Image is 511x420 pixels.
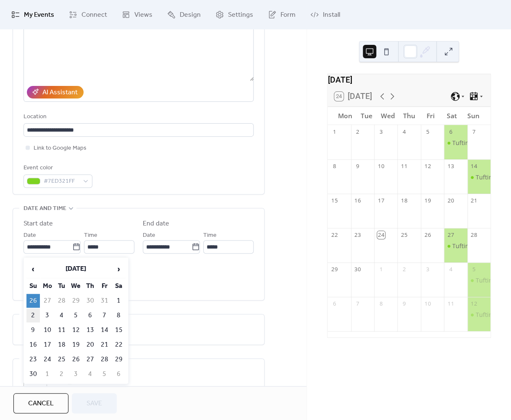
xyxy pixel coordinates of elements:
td: 5 [69,309,83,322]
th: We [69,279,83,293]
th: Sa [112,279,126,293]
td: 28 [55,294,68,308]
td: 19 [69,338,83,352]
th: Su [26,279,40,293]
div: 4 [447,266,454,273]
th: Mo [41,279,54,293]
th: [DATE] [41,260,111,278]
span: Date [24,231,36,241]
div: Mon [334,107,356,125]
a: My Events [5,3,60,26]
div: 9 [354,162,362,170]
div: 17 [377,197,385,204]
span: Time [84,231,97,241]
span: › [113,261,125,277]
td: 26 [26,294,40,308]
td: 7 [98,309,111,322]
td: 2 [55,367,68,381]
td: 27 [84,353,97,366]
td: 15 [112,323,126,337]
span: Settings [228,10,253,20]
div: Tufting Workshop [467,173,490,181]
td: 29 [112,353,126,366]
div: Thu [398,107,420,125]
td: 30 [84,294,97,308]
div: 10 [424,300,431,308]
td: 1 [112,294,126,308]
div: 13 [447,162,454,170]
span: Connect [81,10,107,20]
a: Connect [63,3,113,26]
div: 5 [424,128,431,135]
td: 4 [84,367,97,381]
td: 13 [84,323,97,337]
td: 8 [112,309,126,322]
div: 25 [401,231,408,239]
td: 28 [98,353,111,366]
div: Tufting Workshop [452,139,503,147]
button: AI Assistant [27,86,84,99]
div: 7 [354,300,362,308]
td: 2 [26,309,40,322]
div: 19 [424,197,431,204]
div: Wed [377,107,398,125]
td: 25 [55,353,68,366]
div: AI Assistant [42,88,78,98]
th: Fr [98,279,111,293]
div: 5 [470,266,478,273]
td: 27 [41,294,54,308]
div: 4 [401,128,408,135]
div: 22 [330,231,338,239]
td: 12 [69,323,83,337]
div: 8 [330,162,338,170]
div: Start date [24,219,53,229]
div: Tufting Workshop [467,276,490,285]
td: 22 [112,338,126,352]
div: Event color [24,163,91,173]
div: 8 [377,300,385,308]
div: 2 [354,128,362,135]
td: 3 [69,367,83,381]
td: 5 [98,367,111,381]
td: 20 [84,338,97,352]
div: 6 [330,300,338,308]
div: 6 [447,128,454,135]
div: 3 [424,266,431,273]
th: Tu [55,279,68,293]
div: 9 [401,300,408,308]
div: Location [24,112,252,122]
div: 16 [354,197,362,204]
td: 14 [98,323,111,337]
span: Link to Google Maps [34,143,86,153]
span: Cancel [28,399,54,409]
div: 15 [330,197,338,204]
td: 1 [41,367,54,381]
td: 11 [55,323,68,337]
div: 1 [377,266,385,273]
div: 30 [354,266,362,273]
div: Tufting Workshop [444,242,467,250]
div: Fri [420,107,441,125]
div: End date [143,219,169,229]
div: 10 [377,162,385,170]
div: 11 [447,300,454,308]
div: 28 [470,231,478,239]
span: Views [134,10,152,20]
div: 12 [424,162,431,170]
button: Cancel [13,393,68,413]
td: 4 [55,309,68,322]
a: Install [304,3,346,26]
div: 3 [377,128,385,135]
span: Date [143,231,155,241]
td: 18 [55,338,68,352]
td: 24 [41,353,54,366]
div: 24 [377,231,385,239]
div: 14 [470,162,478,170]
div: [DATE] [328,74,490,86]
a: Design [161,3,207,26]
div: Tufting Workshop [467,311,490,319]
div: 12 [470,300,478,308]
span: Form [280,10,296,20]
td: 17 [41,338,54,352]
